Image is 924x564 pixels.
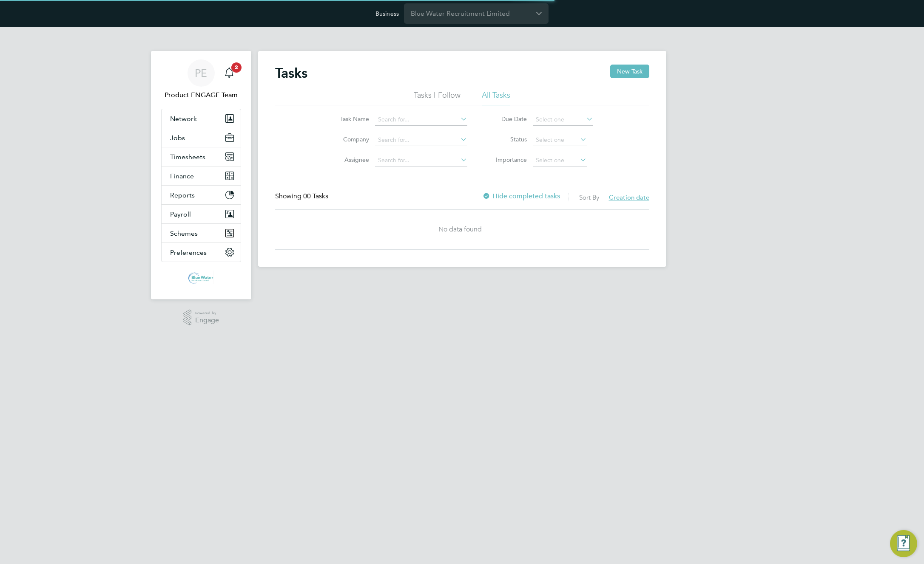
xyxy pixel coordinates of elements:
button: Finance [162,166,241,185]
span: Reports [170,191,195,199]
a: PEProduct ENGAGE Team [161,59,241,100]
span: Schemes [170,229,198,237]
label: Business [375,10,399,17]
label: Hide completed tasks [482,192,560,200]
nav: Main navigation [151,51,251,299]
label: Company [331,135,369,143]
button: Payroll [162,205,241,223]
input: Select one [533,114,593,126]
label: Sort By [579,193,599,201]
span: Payroll [170,210,191,218]
div: No data found [275,225,645,234]
input: Search for... [375,114,467,126]
label: Task Name [331,115,369,123]
span: Creation date [609,193,649,201]
div: Showing [275,192,330,201]
span: Engage [195,317,219,324]
span: 2 [231,62,242,73]
li: All Tasks [482,90,510,105]
button: Preferences [162,243,241,262]
input: Search for... [375,134,467,146]
h2: Tasks [275,65,307,82]
span: PE [195,68,207,79]
label: Status [489,135,527,143]
span: Product ENGAGE Team [161,90,241,100]
label: Due Date [489,115,527,123]
a: Go to home page [161,271,241,284]
input: Select one [533,155,587,166]
span: Network [170,115,197,123]
a: Powered byEngage [183,310,219,326]
span: Jobs [170,134,185,142]
label: Assignee [331,156,369,164]
button: Reports [162,186,241,204]
li: Tasks I Follow [414,90,461,105]
span: Finance [170,172,194,180]
span: Powered by [195,310,219,317]
button: New Task [610,65,649,78]
img: bluewaterwales-logo-retina.png [188,271,213,284]
a: 2 [221,59,238,87]
input: Select one [533,134,587,146]
input: Search for... [375,155,467,166]
button: Timesheets [162,147,241,166]
span: Preferences [170,248,207,257]
span: 00 Tasks [303,192,328,200]
label: Importance [489,156,527,164]
button: Jobs [162,128,241,147]
button: Engage Resource Center [890,530,917,557]
button: Schemes [162,224,241,243]
span: Timesheets [170,153,205,161]
button: Network [162,109,241,128]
